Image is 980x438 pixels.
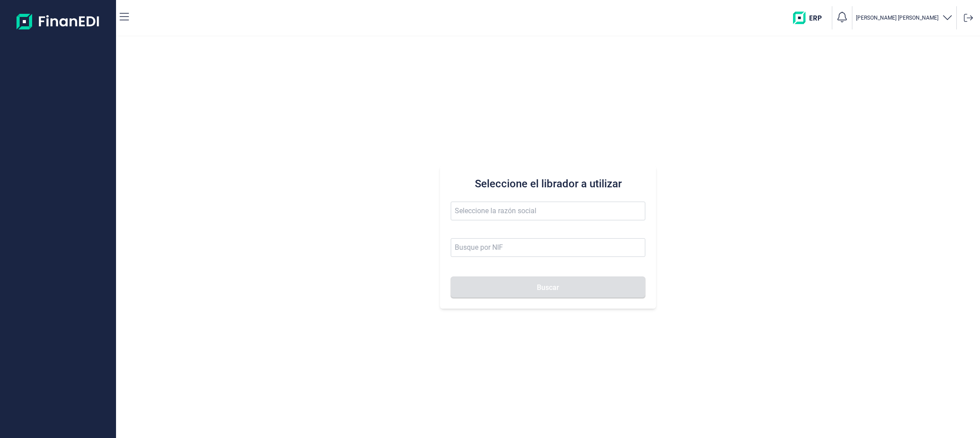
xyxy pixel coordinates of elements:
[17,7,100,36] img: Logo de aplicación
[856,12,953,25] button: [PERSON_NAME] [PERSON_NAME]
[451,238,645,257] input: Busque por NIF
[451,177,645,191] h3: Seleccione el librador a utilizar
[856,14,938,21] p: [PERSON_NAME] [PERSON_NAME]
[537,284,559,291] span: Buscar
[451,277,645,298] button: Buscar
[451,202,645,220] input: Seleccione la razón social
[793,12,828,24] img: erp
